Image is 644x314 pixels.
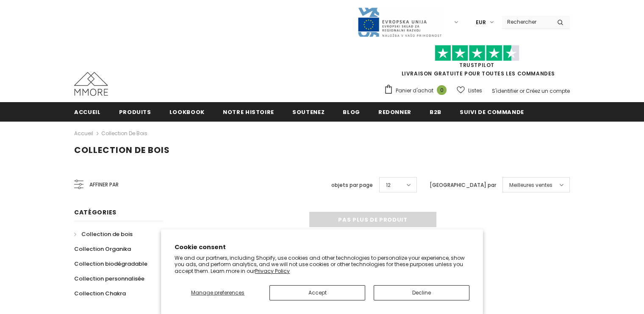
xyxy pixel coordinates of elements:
[169,108,205,116] span: Lookbook
[430,108,441,116] span: B2B
[357,18,442,25] a: Javni Razpis
[81,230,133,238] span: Collection de bois
[386,181,391,189] span: 12
[74,289,126,297] span: Collection Chakra
[435,45,519,61] img: Faites confiance aux étoiles pilotes
[74,72,108,96] img: Cas MMORE
[269,285,365,300] button: Accept
[223,108,274,116] span: Notre histoire
[74,227,133,242] a: Collection de bois
[74,208,117,217] span: Catégories
[343,102,360,121] a: Blog
[396,86,433,95] span: Panier d'achat
[384,84,451,97] a: Panier d'achat 0
[175,285,261,300] button: Manage preferences
[459,61,494,69] a: TrustPilot
[519,87,525,94] span: or
[74,271,144,286] a: Collection personnalisée
[437,85,447,95] span: 0
[492,87,518,94] a: S'identifier
[119,108,151,116] span: Produits
[457,83,482,98] a: Listes
[468,86,482,95] span: Listes
[175,243,469,252] h2: Cookie consent
[191,289,244,296] span: Manage preferences
[223,102,274,121] a: Notre histoire
[74,286,126,301] a: Collection Chakra
[331,181,373,189] label: objets par page
[74,260,147,268] span: Collection biodégradable
[292,102,325,121] a: soutenez
[74,102,101,121] a: Accueil
[74,245,131,253] span: Collection Organika
[384,49,570,77] span: LIVRAISON GRATUITE POUR TOUTES LES COMMANDES
[357,7,442,38] img: Javni Razpis
[476,18,486,27] span: EUR
[378,108,411,116] span: Redonner
[509,181,552,189] span: Meilleures ventes
[175,255,469,275] p: We and our partners, including Shopify, use cookies and other technologies to personalize your ex...
[74,128,93,139] a: Accueil
[292,108,325,116] span: soutenez
[526,87,570,94] a: Créez un compte
[255,267,290,275] a: Privacy Policy
[74,108,101,116] span: Accueil
[378,102,411,121] a: Redonner
[74,242,131,256] a: Collection Organika
[430,102,441,121] a: B2B
[343,108,360,116] span: Blog
[374,285,469,300] button: Decline
[169,102,205,121] a: Lookbook
[460,102,524,121] a: Suivi de commande
[430,181,496,189] label: [GEOGRAPHIC_DATA] par
[101,130,147,137] a: Collection de bois
[74,144,170,156] span: Collection de bois
[89,180,119,189] span: Affiner par
[460,108,524,116] span: Suivi de commande
[74,275,144,283] span: Collection personnalisée
[502,16,551,28] input: Search Site
[74,256,147,271] a: Collection biodégradable
[119,102,151,121] a: Produits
